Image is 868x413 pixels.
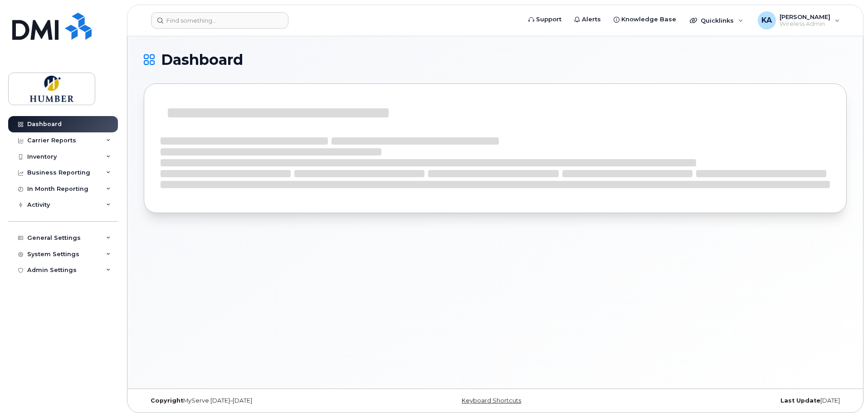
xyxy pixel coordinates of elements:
a: Keyboard Shortcuts [462,397,521,404]
strong: Last Update [780,397,820,404]
span: Dashboard [161,53,243,67]
div: MyServe [DATE]–[DATE] [144,397,378,404]
div: [DATE] [612,397,847,404]
strong: Copyright [151,397,183,404]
